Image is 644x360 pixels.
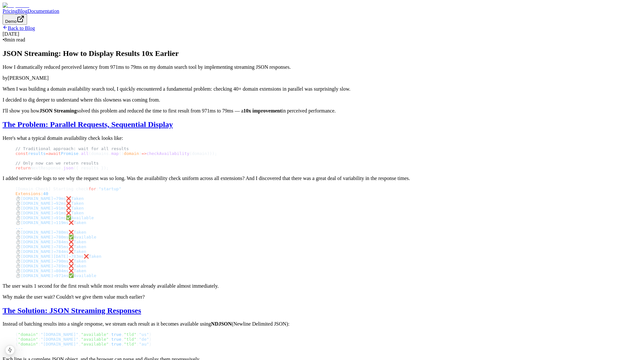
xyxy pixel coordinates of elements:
span: 79ms [56,196,66,201]
span: : [109,332,111,337]
p: I decided to dig deeper to understand where this slowness was coming from. [3,97,641,103]
span: . [79,151,81,156]
span: "us" [139,332,149,337]
span: return [15,166,31,170]
span: [DOMAIN_NAME] [21,244,53,249]
span: ❌ [69,264,74,268]
span: → [53,244,56,249]
strong: JSON Streaming [39,108,77,113]
span: ❌ [69,239,74,244]
span: ❌ [69,268,74,273]
span: → [53,249,56,254]
span: [DOMAIN_NAME] [21,230,53,235]
span: 40 [43,191,48,196]
span: ⏱️ [15,239,21,244]
span: ⏱️ [15,235,21,239]
span: true [111,332,121,337]
span: { [15,342,18,346]
span: → [53,259,56,264]
span: 785ms [56,244,69,249]
a: Pricing [3,8,17,14]
span: 780ms [56,230,69,235]
span: ❌ [66,211,71,215]
span: ✅ [69,273,74,278]
span: Available [74,235,96,239]
span: "au" [139,342,149,346]
span: : [109,337,111,342]
span: : [109,342,111,346]
span: 91ms [56,206,66,211]
span: ⏱️ [15,273,21,278]
span: Taken [74,220,86,225]
span: Extensions: [15,191,43,196]
span: 971ms [56,273,69,278]
span: Taken [74,264,86,268]
span: 789ms [56,264,69,268]
span: ⏱️ [15,259,21,264]
span: : [96,186,99,191]
span: Promise [61,151,79,156]
strong: NDJSON [211,321,232,327]
span: [DOMAIN_NAME] [21,249,53,254]
span: [DOMAIN_NAME] [21,201,53,206]
span: ⏱️ [15,206,21,211]
span: ... [15,346,23,351]
span: true [111,342,121,346]
span: Taken [71,196,84,201]
span: "[DOMAIN_NAME]" [41,342,78,346]
span: , [79,337,81,342]
span: ❌ [69,244,74,249]
span: ({ results }); [73,166,109,170]
span: [DOMAIN_NAME] [21,215,53,220]
span: 783ms [71,254,84,259]
span: 91ms [56,215,66,220]
span: [DOMAIN_NAME] [21,259,53,264]
span: ⏱️ [15,264,21,268]
span: ) [139,151,142,156]
span: [DOMAIN_NAME] [21,273,53,278]
span: : [137,342,139,346]
span: "tld" [124,332,137,337]
span: ⏱️ [15,249,21,254]
span: → [53,220,56,225]
span: } [149,342,152,346]
span: → [53,239,56,244]
span: } [149,332,152,337]
span: domain [124,151,139,156]
span: [DOMAIN_NAME] [21,264,53,268]
span: true [111,337,121,342]
button: Demo [3,14,27,25]
span: → [53,211,56,215]
span: "de" [139,337,149,342]
span: → [53,235,56,239]
span: 784ms [56,249,69,254]
span: : [137,332,139,337]
span: , [121,337,124,342]
span: [DOMAIN_NAME][DATE] [21,254,69,259]
span: Taken [74,230,86,235]
p: When I was building a domain availability search tool, I quickly encountered a fundamental proble... [3,86,641,92]
span: → [53,206,56,211]
span: (domains. [89,151,111,156]
span: [DOMAIN_NAME] [21,220,53,225]
span: , [79,342,81,346]
span: [DOMAIN_NAME] [21,211,53,215]
span: → [53,230,56,235]
a: Back to Blog [3,25,35,31]
div: • 8 min read [3,37,641,43]
span: { [15,332,18,337]
span: await [48,151,61,156]
span: "startup" [99,186,121,191]
p: How I dramatically reduced perceived latency from 971ms to 79ms on my domain search tool by imple... [3,64,641,70]
span: const [15,151,28,156]
span: [Domain Check] Starting check [15,186,89,191]
span: [DOMAIN_NAME] [21,196,53,201]
span: ✅ [66,215,71,220]
p: Why make the user wait? Couldn't we give them value much earlier? [3,294,641,300]
span: { [15,337,18,342]
span: checkAvailability [147,151,189,156]
a: Demo [3,18,27,24]
span: → [69,254,71,259]
span: "available" [81,337,109,342]
p: Here's what a typical domain availability check looks like: [3,135,641,141]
